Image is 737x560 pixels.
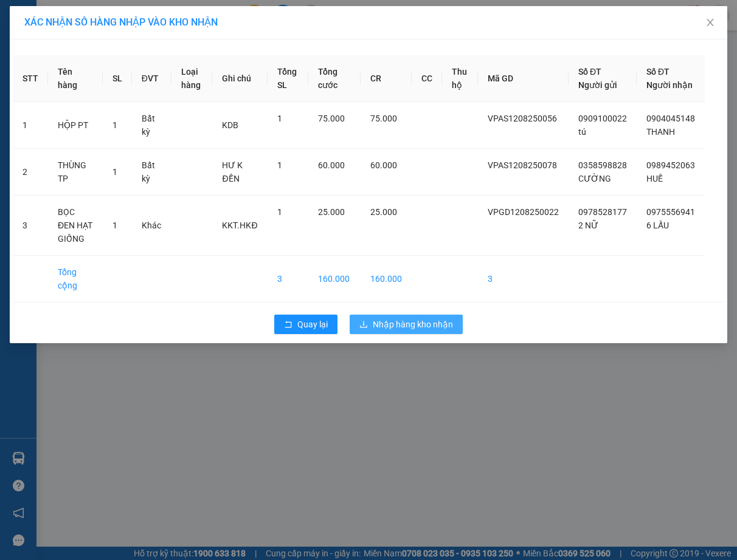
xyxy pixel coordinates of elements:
span: Số ĐT [646,67,670,77]
td: 3 [478,256,569,302]
span: Người gửi [578,80,617,90]
span: ----------------------------------------- [33,66,149,75]
td: Khác [132,196,171,256]
span: HƯ K ĐỀN [222,160,243,183]
th: CR [361,55,412,102]
th: Tổng cước [308,55,361,102]
th: Tổng SL [268,55,308,102]
span: 12:10:04 [DATE] [27,88,74,95]
span: 1 [112,120,117,130]
span: Số ĐT [578,67,601,77]
span: VPLK1208250006 [61,77,128,86]
td: Bất kỳ [132,102,171,149]
span: 1 [112,220,117,230]
th: STT [13,55,48,102]
th: Loại hàng [171,55,213,102]
td: 160.000 [308,256,361,302]
button: rollbackQuay lại [274,315,337,334]
span: 0978528177 [578,207,627,217]
span: 2 NỮ [578,220,598,230]
span: Bến xe [GEOGRAPHIC_DATA] [96,19,164,35]
th: Thu hộ [442,55,478,102]
span: 01 Võ Văn Truyện, KP.1, Phường 2 [96,36,167,52]
img: logo [4,7,58,61]
th: SL [103,55,132,102]
strong: ĐỒNG PHƯỚC [96,7,167,17]
span: 0975556941 [646,207,695,217]
span: download [359,320,368,330]
th: CC [412,55,442,102]
span: 60.000 [318,160,345,170]
span: 60.000 [370,160,397,170]
span: 1 [112,167,117,177]
span: THANH [646,127,675,137]
span: 0989452063 [646,160,695,170]
td: BỌC ĐEN HẠT GIỐNG [48,196,103,256]
span: Nhập hàng kho nhận [373,318,453,331]
span: 6 LẤU [646,220,669,230]
td: THÙNG TP [48,149,103,196]
td: 3 [13,196,48,256]
span: KDB [222,120,238,130]
th: ĐVT [132,55,171,102]
td: 160.000 [361,256,412,302]
span: VPAS1208250078 [488,160,557,170]
span: 1 [277,207,282,217]
button: Close [693,6,727,40]
span: HUẾ [646,174,663,183]
td: 2 [13,149,48,196]
th: Ghi chú [212,55,268,102]
span: 0904045148 [646,114,695,123]
span: XÁC NHẬN SỐ HÀNG NHẬP VÀO KHO NHẬN [24,16,218,28]
span: tú [578,127,586,137]
button: downloadNhập hàng kho nhận [350,315,463,334]
span: 0358598828 [578,160,627,170]
td: Tổng cộng [48,256,103,302]
span: 1 [277,160,282,170]
span: Quay lại [297,318,328,331]
span: 75.000 [318,114,345,123]
td: 1 [13,102,48,149]
th: Tên hàng [48,55,103,102]
span: 25.000 [318,207,345,217]
span: 25.000 [370,207,397,217]
th: Mã GD [478,55,569,102]
span: 75.000 [370,114,397,123]
span: close [705,18,715,27]
span: VPAS1208250056 [488,114,557,123]
span: Hotline: 19001152 [96,54,149,61]
span: VPGD1208250022 [488,207,559,217]
td: HỘP PT [48,102,103,149]
span: rollback [284,320,292,330]
span: 1 [277,114,282,123]
span: CƯỜNG [578,174,611,183]
td: Bất kỳ [132,149,171,196]
span: KKT.HKĐ [222,220,257,230]
span: 0909100022 [578,114,627,123]
span: [PERSON_NAME]: [4,78,127,86]
td: 3 [268,256,308,302]
span: Người nhận [646,80,693,90]
span: In ngày: [4,88,74,95]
